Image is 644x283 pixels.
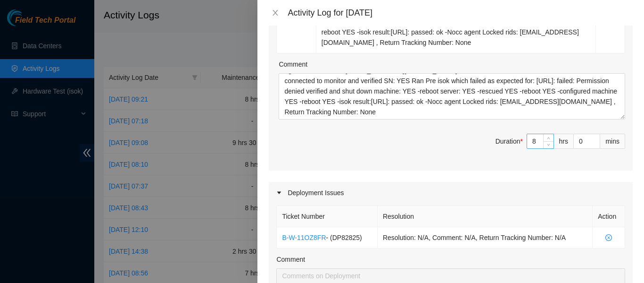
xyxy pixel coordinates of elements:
[279,59,307,69] label: Comment
[269,182,633,204] div: Deployment Issues
[378,206,593,227] th: Resolution
[276,254,305,265] label: Comment
[282,234,326,241] a: B-W-11OZ8FR
[554,134,574,149] div: hrs
[546,142,552,148] span: down
[600,134,625,149] div: mins
[279,73,625,120] textarea: Comment
[272,9,279,17] span: close
[593,206,625,227] th: Action
[598,234,619,241] span: close-circle
[495,136,523,146] div: Duration
[546,135,552,141] span: up
[378,227,593,249] td: Resolution: N/A, Comment: N/A, Return Tracking Number: N/A
[276,190,282,196] span: caret-right
[326,234,362,241] span: - ( DP82825 )
[543,134,553,141] span: Increase Value
[543,141,553,148] span: Decrease Value
[288,8,633,18] div: Activity Log for [DATE]
[269,9,282,17] button: Close
[277,206,377,227] th: Ticket Number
